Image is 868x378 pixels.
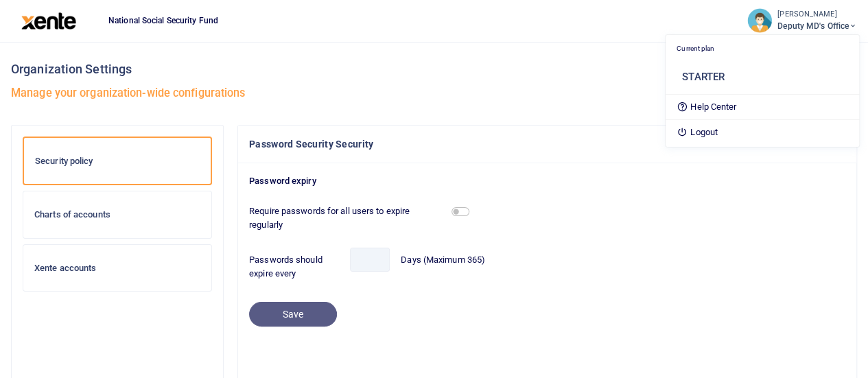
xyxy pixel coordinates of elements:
[21,15,77,25] a: logo-large logo-large
[777,20,857,32] span: Deputy MD's Office
[11,59,857,80] h3: Organization Settings
[35,156,200,167] h6: Security policy
[401,253,485,267] label: Days (Maximum 365)
[244,204,446,231] label: Require passwords for all users to expire regularly
[23,244,212,292] a: Xente accounts
[11,86,857,100] h5: Manage your organization-wide configurations
[23,191,212,239] a: Charts of accounts
[666,97,859,117] a: Help Center
[34,209,200,220] h6: Charts of accounts
[21,12,77,29] img: logo-large
[677,43,848,54] p: Current plan
[747,8,772,33] img: profile-user
[666,123,859,142] a: Logout
[747,8,857,33] a: profile-user [PERSON_NAME] Deputy MD's Office
[777,9,857,21] small: [PERSON_NAME]
[34,263,200,274] h6: Xente accounts
[249,174,845,189] p: Password expiry
[682,71,848,83] h6: STARTER
[249,253,339,280] label: Passwords should expire every
[23,137,212,186] a: Security policy
[103,14,224,27] span: National Social Security Fund
[249,137,845,152] h4: Password Security Security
